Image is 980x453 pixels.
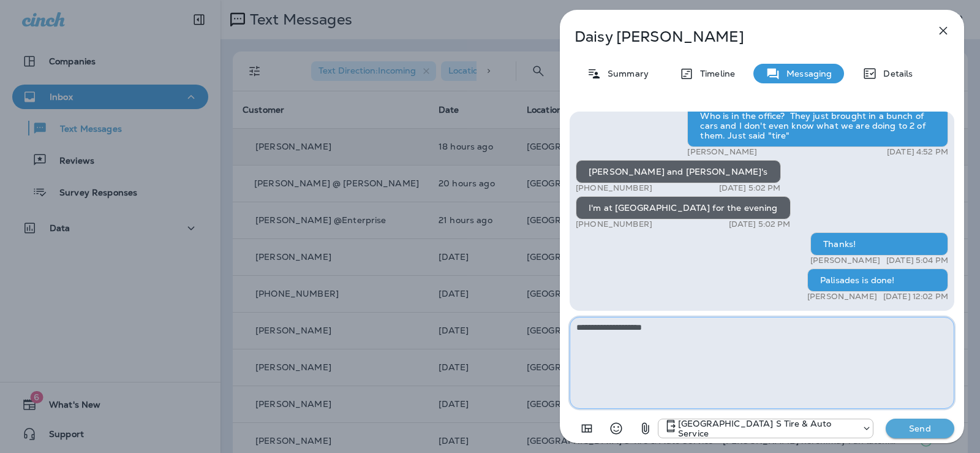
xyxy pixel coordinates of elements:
[694,69,735,78] p: Timeline
[687,104,948,147] div: Who is in the office? They just brought in a bunch of cars and I don't even know what we are doin...
[576,196,791,219] div: I'm at [GEOGRAPHIC_DATA] for the evening
[877,69,913,78] p: Details
[729,219,791,229] p: [DATE] 5:02 PM
[886,256,948,265] p: [DATE] 5:04 PM
[807,268,948,292] div: Palisades is done!
[807,292,877,302] p: [PERSON_NAME]
[576,160,781,183] div: [PERSON_NAME] and [PERSON_NAME]'s
[575,416,599,441] button: Add in a premade template
[658,419,873,438] div: +1 (301) 975-0024
[887,147,948,157] p: [DATE] 4:52 PM
[576,219,652,229] p: [PHONE_NUMBER]
[687,147,757,157] p: [PERSON_NAME]
[810,256,880,265] p: [PERSON_NAME]
[719,183,781,193] p: [DATE] 5:02 PM
[886,419,954,438] button: Send
[810,232,948,256] div: Thanks!
[894,423,946,434] p: Send
[604,416,628,441] button: Select an emoji
[780,69,832,78] p: Messaging
[575,28,909,45] p: Daisy [PERSON_NAME]
[576,183,652,193] p: [PHONE_NUMBER]
[601,69,649,78] p: Summary
[678,419,856,438] p: [GEOGRAPHIC_DATA] S Tire & Auto Service
[883,292,948,302] p: [DATE] 12:02 PM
